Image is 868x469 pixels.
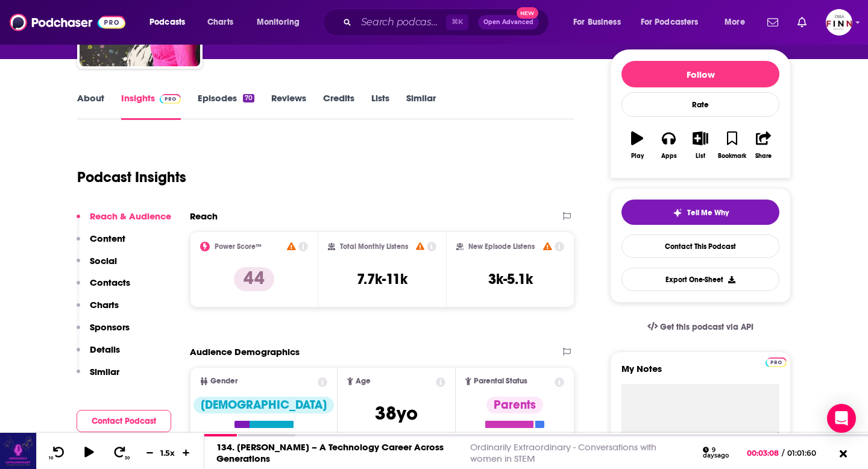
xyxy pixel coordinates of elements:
div: Open Intercom Messenger [827,404,856,433]
span: Parental Status [474,377,527,385]
p: Social [90,255,117,266]
span: For Podcasters [641,14,699,31]
img: tell me why sparkle [673,208,682,218]
button: Follow [621,61,779,87]
button: tell me why sparkleTell Me Why [621,200,779,225]
span: Monitoring [257,14,300,31]
p: Contacts [90,277,130,288]
button: Contact Podcast [77,410,171,432]
p: Similar [90,366,119,377]
span: Gender [210,377,237,385]
button: Sponsors [77,321,130,344]
div: [DEMOGRAPHIC_DATA] [193,397,334,414]
span: Podcasts [149,14,185,31]
span: / [782,449,784,458]
h2: Audience Demographics [190,346,300,357]
button: open menu [716,13,760,32]
img: Podchaser Pro [160,94,181,104]
a: About [77,92,104,120]
span: 38 yo [375,401,418,425]
h3: 3k-5.1k [488,270,533,288]
a: Show notifications dropdown [763,12,783,33]
h1: Podcast Insights [77,168,186,186]
span: Open Advanced [483,19,533,25]
span: 01:01:60 [784,449,828,458]
button: Similar [77,366,119,388]
div: Parents [486,397,543,414]
button: Charts [77,299,119,321]
a: Ordinarily Extraordinary - Conversations with women in STEM [470,441,656,464]
span: 10 [49,456,53,461]
button: Content [77,233,125,255]
button: Reach & Audience [77,210,171,233]
span: Logged in as FINNMadison [826,9,852,36]
button: List [685,124,716,167]
span: Charts [207,14,233,31]
h2: Power Score™ [215,242,262,251]
a: 134. [PERSON_NAME] – A Technology Career Across Generations [216,441,444,464]
a: Similar [406,92,436,120]
h2: New Episode Listens [468,242,535,251]
button: open menu [633,13,716,32]
div: Rate [621,92,779,117]
a: Lists [371,92,389,120]
p: Sponsors [90,321,130,333]
a: Episodes70 [198,92,254,120]
p: Content [90,233,125,244]
div: Bookmark [718,153,746,160]
a: Credits [323,92,354,120]
h2: Reach [190,210,218,222]
button: 10 [46,445,69,461]
a: Contact This Podcast [621,234,779,258]
img: Podchaser - Follow, Share and Rate Podcasts [10,11,125,34]
span: 00:03:08 [747,449,782,458]
button: Details [77,344,120,366]
label: My Notes [621,363,779,384]
p: 44 [234,267,274,291]
a: Reviews [271,92,306,120]
a: Get this podcast via API [638,312,763,342]
button: 30 [109,445,132,461]
p: Charts [90,299,119,310]
h2: Total Monthly Listens [340,242,408,251]
a: Pro website [766,356,787,367]
div: Apps [661,153,677,160]
button: Social [77,255,117,277]
h3: 7.7k-11k [357,270,407,288]
button: open menu [141,13,201,32]
span: New [517,7,538,19]
a: Charts [200,13,241,32]
button: open menu [248,13,315,32]
span: Get this podcast via API [660,322,753,332]
button: Show profile menu [826,9,852,36]
div: Share [755,153,772,160]
button: Play [621,124,653,167]
div: 70 [243,94,254,102]
button: Apps [653,124,684,167]
p: Reach & Audience [90,210,171,222]
img: Podchaser Pro [766,357,787,367]
button: Export One-Sheet [621,268,779,291]
div: 1.5 x [158,448,178,458]
span: Tell Me Why [687,208,729,218]
span: 30 [125,456,130,461]
button: Open AdvancedNew [478,15,539,30]
button: Contacts [77,277,130,299]
span: ⌘ K [446,14,468,30]
span: More [725,14,745,31]
button: open menu [565,13,636,32]
a: Show notifications dropdown [793,12,811,33]
span: Age [356,377,371,385]
button: Bookmark [716,124,747,167]
button: Share [748,124,779,167]
div: 9 days ago [703,447,738,459]
p: Details [90,344,120,355]
div: List [696,153,705,160]
span: For Business [573,14,621,31]
a: InsightsPodchaser Pro [121,92,181,120]
div: Play [631,153,644,160]
input: Search podcasts, credits, & more... [356,13,446,32]
div: Search podcasts, credits, & more... [335,8,561,36]
img: User Profile [826,9,852,36]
